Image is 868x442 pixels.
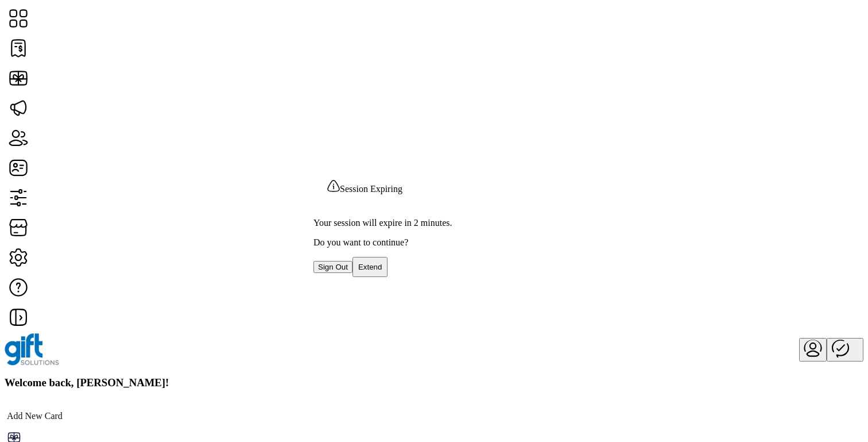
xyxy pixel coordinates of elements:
p: Your session will expire in 2 minutes. [313,218,555,228]
span: Session Expiring [340,184,402,194]
button: Sign Out [313,261,352,273]
p: Do you want to continue? [313,237,555,248]
span: Extend [358,263,382,271]
button: Extend [352,257,388,277]
span: Sign Out [318,263,348,271]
